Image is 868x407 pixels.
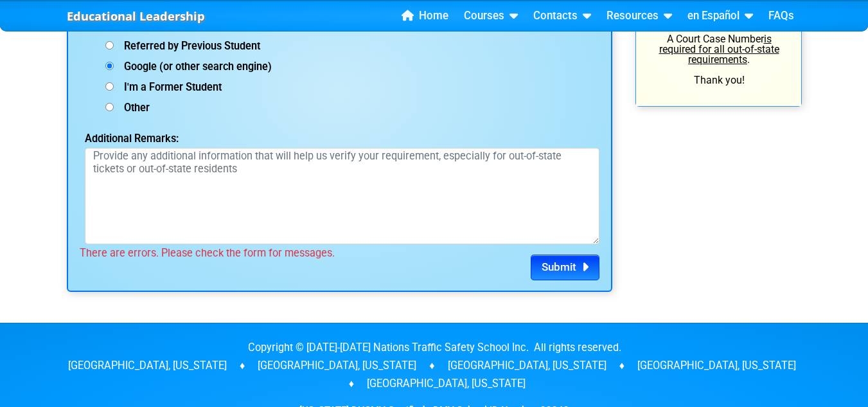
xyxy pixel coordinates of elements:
label: Additional Remarks: [85,134,213,144]
span: I'm a Former Student [114,81,222,93]
span: Submit [542,260,576,273]
a: Contacts [528,6,596,26]
a: en Español [682,6,758,26]
p: Copyright © [DATE]-[DATE] Nations Traffic Safety School Inc. All rights reserved. [GEOGRAPHIC_DAT... [67,339,802,393]
span: Google (or other search engine) [114,60,272,73]
a: Educational Leadership [67,6,205,27]
input: I'm a Former Student [105,82,114,91]
input: Google (or other search engine) [105,62,114,70]
a: Courses [459,6,523,26]
span: Other [114,102,150,114]
a: FAQs [763,6,799,26]
u: is required for all out-of-state requirements [659,33,779,66]
input: Referred by Previous Student [105,41,114,50]
a: Resources [601,6,677,26]
a: Home [396,6,454,26]
div: There are errors. Please check the form for messages. [80,244,599,262]
button: Submit [531,255,599,280]
span: Referred by Previous Student [114,40,260,52]
input: Other [105,103,114,111]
